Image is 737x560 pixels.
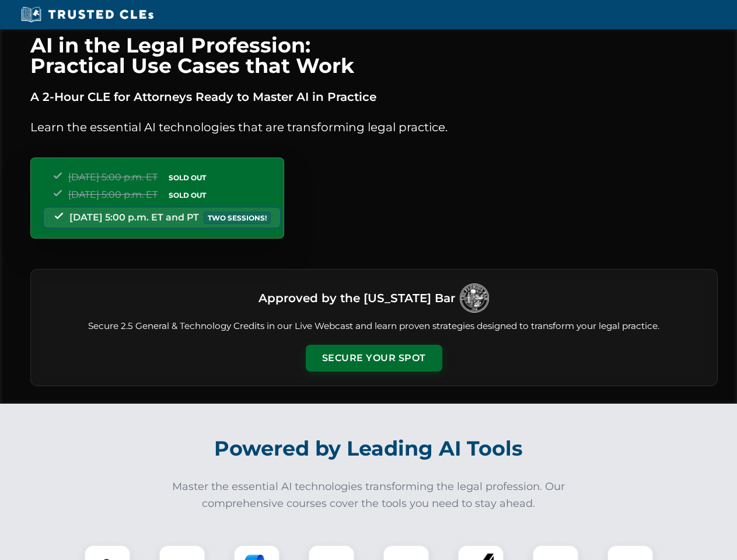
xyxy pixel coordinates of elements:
img: Trusted CLEs [18,6,157,23]
button: Secure Your Spot [306,345,442,372]
h2: Powered by Leading AI Tools [46,428,692,469]
h1: AI in the Legal Profession: Practical Use Cases that Work [30,35,718,76]
span: SOLD OUT [165,171,210,184]
p: Master the essential AI technologies transforming the legal profession. Our comprehensive courses... [165,478,573,512]
p: Secure 2.5 General & Technology Credits in our Live Webcast and learn proven strategies designed ... [45,320,703,333]
span: [DATE] 5:00 p.m. ET [68,171,158,183]
p: Learn the essential AI technologies that are transforming legal practice. [30,118,718,136]
span: [DATE] 5:00 p.m. ET [68,189,158,200]
h3: Approved by the [US_STATE] Bar [259,288,455,309]
span: SOLD OUT [165,189,210,201]
p: A 2-Hour CLE for Attorneys Ready to Master AI in Practice [30,87,718,106]
img: Logo [460,283,489,313]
